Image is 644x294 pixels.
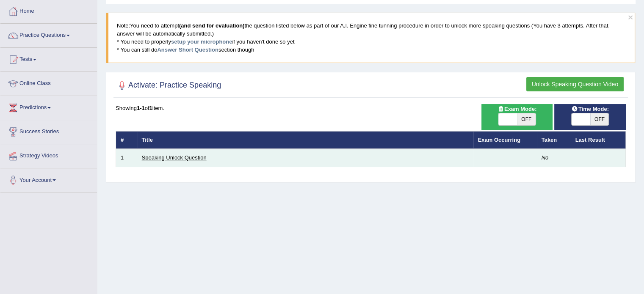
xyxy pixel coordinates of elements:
[542,154,549,161] em: No
[137,131,473,149] th: Title
[171,38,232,45] a: setup your microphone
[571,131,626,149] th: Last Result
[537,131,571,149] th: Taken
[116,131,137,149] th: #
[179,22,245,29] b: (and send for evaluation)
[106,13,635,63] blockquote: You need to attempt the question listed below as part of our A.I. Engine fine tunning procedure i...
[526,77,624,91] button: Unlock Speaking Question Video
[116,79,221,92] h2: Activate: Practice Speaking
[0,144,97,165] a: Strategy Videos
[116,104,626,112] div: Showing of item.
[494,104,540,113] span: Exam Mode:
[0,168,97,190] a: Your Account
[628,13,633,22] button: ×
[0,96,97,117] a: Predictions
[575,154,621,162] div: –
[116,149,137,167] td: 1
[590,113,609,125] span: OFF
[0,120,97,141] a: Success Stories
[149,105,152,111] b: 1
[117,22,130,29] span: Note:
[157,47,218,53] a: Answer Short Question
[0,72,97,93] a: Online Class
[137,105,145,111] b: 1-1
[142,154,207,161] a: Speaking Unlock Question
[517,113,536,125] span: OFF
[478,137,520,143] a: Exam Occurring
[481,104,553,130] div: Show exams occurring in exams
[568,104,612,113] span: Time Mode:
[0,24,97,45] a: Practice Questions
[0,48,97,69] a: Tests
